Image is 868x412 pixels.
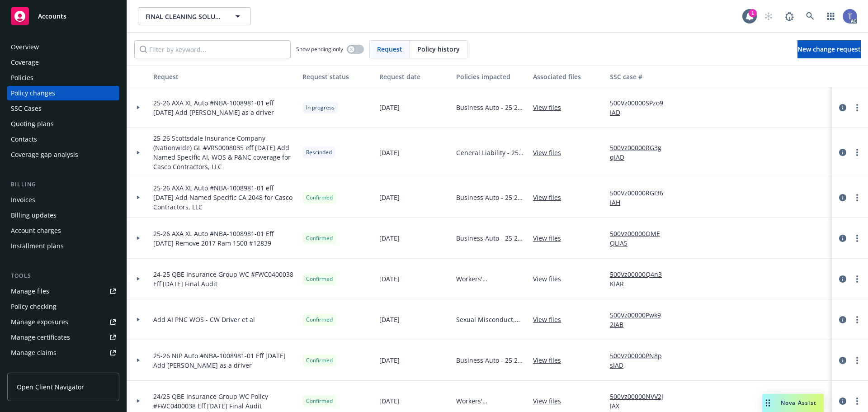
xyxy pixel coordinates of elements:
div: Toggle Row Expanded [127,218,150,259]
a: 500Vz00000RGI36IAH [610,188,670,207]
div: SSC case # [610,72,670,81]
span: [DATE] [379,233,400,243]
span: Confirmed [306,275,333,283]
div: Request date [379,72,449,81]
a: circleInformation [837,274,848,284]
span: Confirmed [306,194,333,202]
div: Installment plans [11,239,64,253]
a: View files [533,355,568,365]
a: circleInformation [837,102,848,113]
a: SSC Cases [7,101,119,116]
a: 500Vz00000RG3gqIAD [610,143,670,162]
span: Add AI PNC WOS - CW Driver et al [153,315,255,324]
span: Request [377,44,402,54]
span: 25-26 NIP Auto #NBA-1008981-01 Eff [DATE] Add [PERSON_NAME] as a driver [153,351,295,370]
div: SSC Cases [11,101,42,116]
a: Quoting plans [7,117,119,131]
span: 24/25 QBE Insurance Group WC Policy #FWC0400038 Eff [DATE] Final Audit [153,392,295,411]
a: Policies [7,71,119,85]
div: 1 [749,9,757,17]
div: Overview [11,40,39,54]
span: 24-25 QBE Insurance Group WC #FWC0400038 Eff [DATE] Final Audit [153,270,295,289]
div: Toggle Row Expanded [127,299,150,340]
a: View files [533,103,568,112]
div: Manage claims [11,346,57,360]
a: Manage claims [7,346,119,360]
a: Manage BORs [7,361,119,375]
a: 500Vz00000QMEQLIA5 [610,229,670,248]
a: Policy checking [7,299,119,314]
button: Nova Assist [762,394,824,412]
span: Nova Assist [781,399,816,407]
div: Account charges [11,223,61,238]
a: more [852,396,863,407]
a: more [852,355,863,366]
a: 500Vz00000PN8psIAD [610,351,670,370]
div: Policy checking [11,299,57,314]
span: Rescinded [306,148,332,156]
div: Manage BORs [11,361,53,375]
a: 500Vz00000NVV2JIAX [610,392,670,411]
span: [DATE] [379,193,400,202]
button: Policies impacted [453,66,529,87]
div: Request status [302,72,372,81]
div: Toggle Row Expanded [127,177,150,218]
span: 25-26 AXA XL Auto #NBA-1008981-01 eff [DATE] Add [PERSON_NAME] as a driver [153,98,295,117]
a: View files [533,193,568,202]
a: more [852,233,863,244]
a: View files [533,233,568,243]
a: Manage files [7,284,119,298]
a: Search [801,7,819,25]
span: Policy history [417,44,460,54]
div: Policies impacted [456,72,526,81]
a: Invoices [7,193,119,207]
div: Quoting plans [11,117,54,131]
a: more [852,274,863,284]
span: Confirmed [306,234,333,242]
span: Workers' Compensation [456,274,526,284]
span: FINAL CLEANING SOLUTIONS INC [146,12,224,21]
a: Switch app [822,7,840,25]
a: more [852,192,863,203]
a: View files [533,315,568,324]
span: Open Client Navigator [17,382,84,392]
a: circleInformation [837,147,848,158]
div: Billing updates [11,208,57,223]
a: circleInformation [837,396,848,407]
button: Associated files [529,66,606,87]
a: New change request [797,40,861,58]
a: circleInformation [837,314,848,325]
span: [DATE] [379,396,400,406]
a: Coverage [7,55,119,70]
a: Overview [7,40,119,54]
span: Confirmed [306,397,333,405]
button: FINAL CLEANING SOLUTIONS INC [138,7,251,25]
span: In progress [306,104,335,112]
a: Report a Bug [780,7,798,25]
span: [DATE] [379,148,400,157]
span: Accounts [38,13,66,20]
img: photo [843,9,857,24]
div: Manage exposures [11,315,68,329]
span: Show pending only [296,45,343,53]
span: Confirmed [306,316,333,324]
a: Manage exposures [7,315,119,329]
span: Confirmed [306,356,333,365]
button: Request date [376,66,453,87]
div: Associated files [533,72,603,81]
div: Policy changes [11,86,55,100]
a: Policy changes [7,86,119,100]
button: Request status [299,66,376,87]
a: View files [533,274,568,284]
span: New change request [797,45,861,53]
a: Accounts [7,4,119,29]
a: circleInformation [837,233,848,244]
div: Drag to move [762,394,774,412]
div: Coverage [11,55,39,70]
a: more [852,147,863,158]
a: 500Vz00000Q4n3KIAR [610,270,670,289]
div: Contacts [11,132,37,147]
div: Manage certificates [11,330,70,345]
input: Filter by keyword... [134,40,291,58]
